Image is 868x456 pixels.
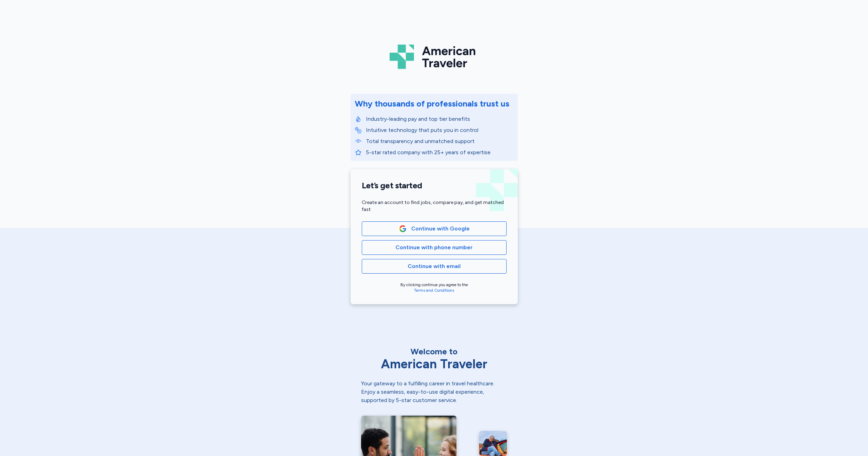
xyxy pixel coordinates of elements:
div: Why thousands of professionals trust us [355,98,509,109]
div: Your gateway to a fulfilling career in travel healthcare. Enjoy a seamless, easy-to-use digital e... [361,379,507,404]
span: Continue with phone number [396,243,472,252]
h1: Let’s get started [362,180,507,191]
div: By clicking continue you agree to the [362,282,507,293]
div: Welcome to [361,346,507,357]
button: Continue with phone number [362,240,507,255]
a: Terms and Conditions [414,288,454,293]
span: Continue with Google [411,225,470,233]
img: Google Logo [399,225,407,233]
span: Continue with email [408,262,461,270]
p: Intuitive technology that puts you in control [366,126,514,134]
div: American Traveler [361,357,507,371]
img: Logo [390,42,479,72]
p: Industry-leading pay and top tier benefits [366,115,514,123]
p: 5-star rated company with 25+ years of expertise [366,148,514,157]
button: Continue with email [362,259,507,274]
img: ER nurse relaxing after a long day [479,431,507,456]
p: Total transparency and unmatched support [366,137,514,146]
div: Create an account to find jobs, compare pay, and get matched fast [362,199,507,213]
button: Google LogoContinue with Google [362,221,507,236]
